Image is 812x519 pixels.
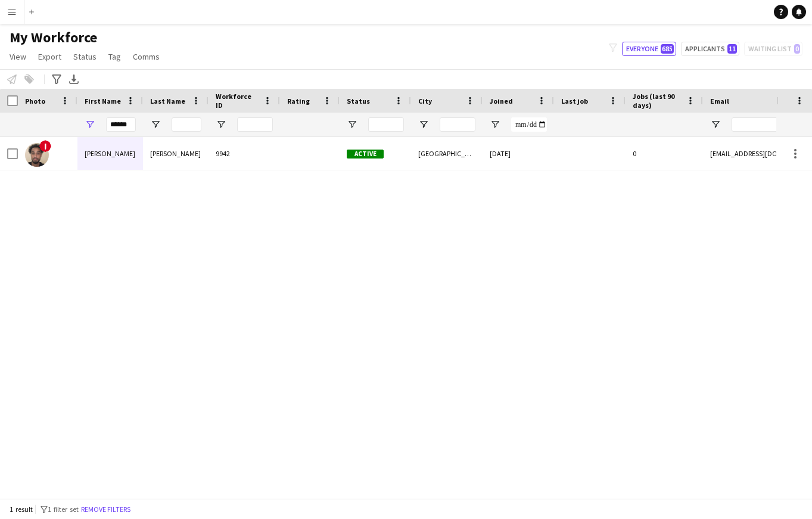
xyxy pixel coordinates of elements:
button: Open Filter Menu [490,119,500,130]
button: Open Filter Menu [710,119,721,130]
span: Last job [561,97,588,105]
span: Last Name [150,97,185,105]
span: My Workforce [10,29,97,46]
span: Export [38,51,61,62]
span: ! [39,140,51,152]
span: 1 filter set [48,505,79,514]
span: Workforce ID [216,92,259,110]
a: Comms [128,49,164,64]
button: Everyone685 [622,42,676,56]
button: Open Filter Menu [150,119,161,130]
span: First Name [85,97,121,105]
span: Comms [133,51,160,62]
span: Email [710,97,729,105]
span: Rating [287,97,310,105]
button: Open Filter Menu [216,119,226,130]
span: 11 [727,44,737,54]
input: Status Filter Input [368,117,404,132]
app-action-btn: Export XLSX [67,72,81,86]
div: [DATE] [483,137,554,170]
input: Joined Filter Input [511,117,547,132]
span: 685 [661,44,674,54]
button: Applicants11 [681,42,739,56]
div: [PERSON_NAME] [77,137,143,170]
input: First Name Filter Input [106,117,136,132]
a: Tag [104,49,126,64]
img: Nadeem Miah [25,143,49,167]
input: Last Name Filter Input [172,117,201,132]
span: Tag [108,51,121,62]
button: Open Filter Menu [347,119,357,130]
span: Active [347,150,384,159]
span: Photo [25,97,45,105]
div: [PERSON_NAME] [143,137,209,170]
span: View [10,51,26,62]
div: 9942 [209,137,280,170]
input: Workforce ID Filter Input [237,117,273,132]
button: Remove filters [79,503,133,516]
span: Jobs (last 90 days) [633,92,682,110]
input: City Filter Input [440,117,475,132]
button: Open Filter Menu [418,119,429,130]
div: [GEOGRAPHIC_DATA] [411,137,483,170]
span: Joined [490,97,513,105]
button: Open Filter Menu [85,119,95,130]
app-action-btn: Advanced filters [49,72,64,86]
a: View [5,49,31,64]
span: Status [347,97,370,105]
span: City [418,97,432,105]
div: 0 [626,137,703,170]
a: Export [33,49,66,64]
a: Status [69,49,101,64]
span: Status [73,51,97,62]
